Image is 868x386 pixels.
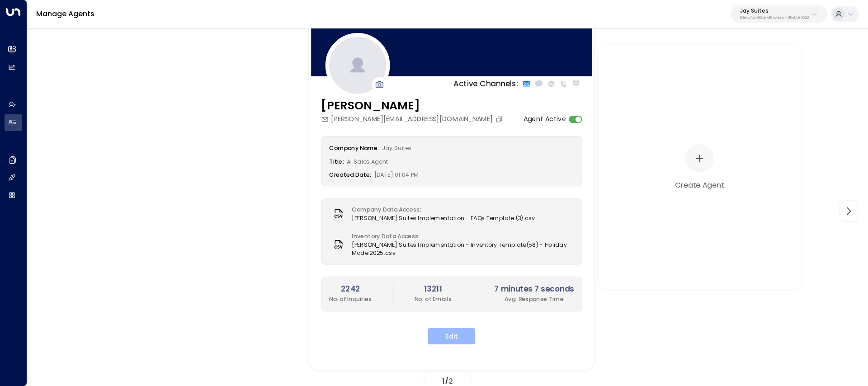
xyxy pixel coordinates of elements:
[352,240,574,258] span: [PERSON_NAME] Suites Implementation - Inventory Template(58) - Holiday Mode 2025.csv
[329,157,344,165] label: Title:
[321,114,505,124] div: [PERSON_NAME][EMAIL_ADDRESS][DOMAIN_NAME]
[382,144,412,152] span: Jay Suites
[329,144,379,152] label: Company Name:
[329,171,371,179] label: Created Date:
[428,328,476,344] button: Edit
[36,9,94,19] a: Manage Agents
[495,115,505,123] button: Copy
[347,157,388,165] span: AI Sales Agent
[374,171,419,179] span: [DATE] 01:04 PM
[524,114,566,124] label: Agent Active
[352,205,531,214] label: Company Data Access:
[352,214,535,222] span: [PERSON_NAME] Suites Implementation - FAQs Template (3).csv
[495,283,574,295] h2: 7 minutes 7 seconds
[740,16,809,20] p: 638ec7b5-66cb-467c-be2f-f19c05816232
[329,295,372,304] p: No. of Inquiries
[415,283,452,295] h2: 13211
[415,295,452,304] p: No. of Emails
[321,97,505,114] h3: [PERSON_NAME]
[675,179,724,190] div: Create Agent
[495,295,574,304] p: Avg. Response Time
[352,232,570,240] label: Inventory Data Access:
[731,5,827,23] button: Jay Suites638ec7b5-66cb-467c-be2f-f19c05816232
[740,8,809,14] p: Jay Suites
[453,78,518,89] p: Active Channels:
[329,283,372,295] h2: 2242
